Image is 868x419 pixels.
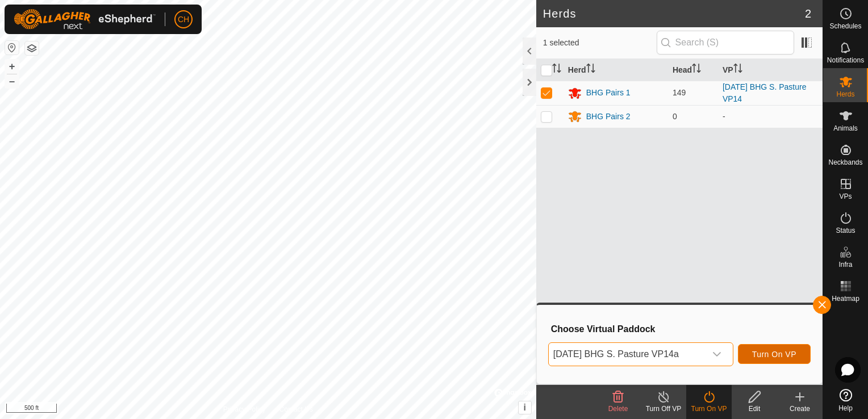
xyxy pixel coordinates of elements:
p-sorticon: Activate to sort [586,65,595,74]
span: 0 [673,112,677,121]
span: VPs [839,193,852,200]
a: [DATE] BHG S. Pasture VP14 [723,82,807,103]
div: dropdown trigger [706,343,728,366]
button: i [519,401,531,414]
span: Neckbands [828,159,862,166]
td: - [718,105,823,128]
div: Edit [732,404,777,414]
span: 2025-08-12 BHG S. Pasture VP14a [549,343,706,366]
span: Help [838,405,853,412]
span: 149 [673,88,686,97]
span: 2 [805,5,811,22]
span: Notifications [827,57,864,64]
span: Turn On VP [752,350,796,359]
h2: Herds [543,7,805,20]
span: Infra [838,261,852,268]
a: Help [823,384,868,416]
input: Search (S) [657,31,794,55]
div: Turn Off VP [641,404,686,414]
button: Turn On VP [738,344,811,364]
p-sorticon: Activate to sort [692,65,701,74]
div: BHG Pairs 2 [586,111,631,123]
div: BHG Pairs 1 [586,87,631,99]
span: Heatmap [832,295,859,302]
a: Contact Us [279,404,313,414]
p-sorticon: Activate to sort [733,65,742,74]
th: VP [718,59,823,81]
button: – [5,74,19,88]
span: 1 selected [543,37,657,49]
span: Animals [833,125,858,132]
span: Delete [608,405,628,413]
div: Create [777,404,823,414]
span: Schedules [829,23,861,30]
div: Turn On VP [686,404,732,414]
button: Map Layers [25,41,39,55]
img: Gallagher Logo [14,9,156,30]
span: i [524,403,526,412]
th: Herd [564,59,668,81]
span: Herds [836,91,854,98]
p-sorticon: Activate to sort [552,65,561,74]
span: Status [836,227,855,234]
th: Head [668,59,718,81]
button: Reset Map [5,41,19,55]
a: Privacy Policy [223,404,266,414]
h3: Choose Virtual Paddock [551,324,811,334]
span: CH [178,14,189,26]
button: + [5,60,19,73]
